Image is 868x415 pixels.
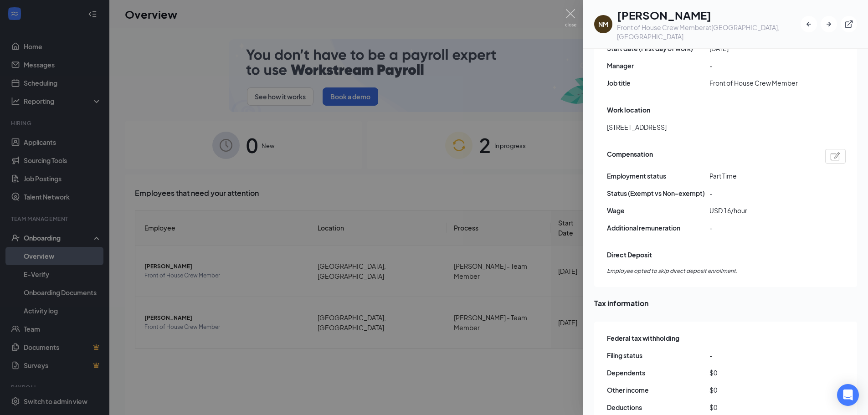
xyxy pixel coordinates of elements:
span: Front of House Crew Member [709,78,812,88]
span: [DATE] [709,43,812,53]
span: Start date (First day of work) [607,43,709,53]
span: $0 [709,402,812,412]
span: Other income [607,385,709,395]
svg: ExternalLink [844,20,853,29]
span: Status (Exempt vs Non-exempt) [607,188,709,198]
span: - [709,223,812,233]
button: ArrowRight [821,16,837,32]
span: Filing status [607,350,709,360]
span: [STREET_ADDRESS] [607,122,667,132]
span: - [709,61,812,71]
span: Direct Deposit [607,250,652,260]
span: - [709,350,812,360]
span: Tax information [594,297,857,309]
span: Additional remuneration [607,223,709,233]
span: Employee opted to skip direct deposit enrollment. [607,267,846,276]
span: Federal tax withholding [607,333,679,343]
span: Compensation [607,149,653,164]
button: ExternalLink [841,16,857,32]
div: Front of House Crew Member at [GEOGRAPHIC_DATA], [GEOGRAPHIC_DATA] [617,23,801,41]
span: Work location [607,105,650,115]
span: USD 16/hour [709,205,812,215]
span: Dependents [607,368,709,378]
svg: ArrowLeftNew [804,20,813,29]
span: - [709,188,812,198]
span: Deductions [607,402,709,412]
span: $0 [709,368,812,378]
svg: ArrowRight [824,20,833,29]
span: Part Time [709,171,812,181]
span: Job title [607,78,709,88]
div: Open Intercom Messenger [837,384,859,406]
span: Employment status [607,171,709,181]
span: Manager [607,61,709,71]
span: Wage [607,205,709,215]
div: NM [598,20,608,29]
h1: [PERSON_NAME] [617,7,801,23]
button: ArrowLeftNew [801,16,817,32]
span: $0 [709,385,812,395]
